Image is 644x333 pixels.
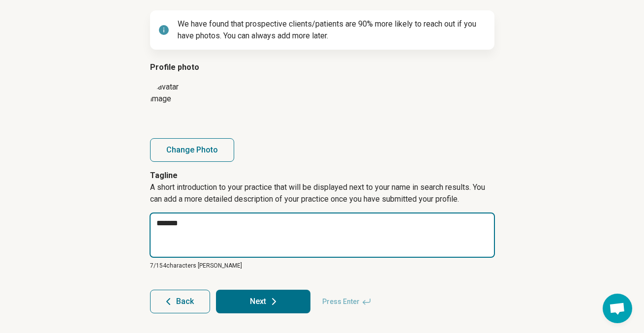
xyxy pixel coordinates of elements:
[150,290,210,313] button: Back
[150,182,494,213] p: A short introduction to your practice that will be displayed next to your name in search results....
[150,81,199,130] img: avatar image
[216,290,310,313] button: Next
[150,138,234,162] button: Change Photo
[150,261,494,270] p: 7/ 154 characters [PERSON_NAME]
[176,298,194,305] span: Back
[150,170,494,182] p: Tagline
[178,18,487,42] p: We have found that prospective clients/patients are 90% more likely to reach out if you have phot...
[316,290,377,313] span: Press Enter
[150,61,494,73] legend: Profile photo
[603,294,632,323] div: Open chat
